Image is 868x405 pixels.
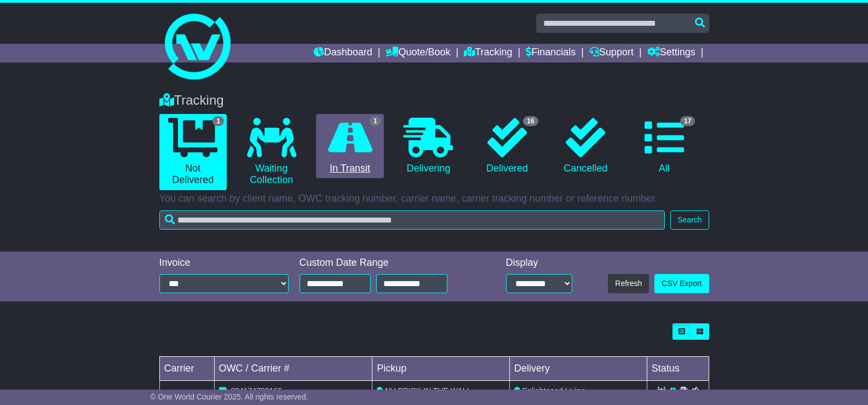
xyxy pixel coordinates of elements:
[608,274,649,293] button: Refresh
[212,116,224,126] span: 1
[526,44,576,62] a: Financials
[509,357,647,381] td: Delivery
[385,386,471,395] span: NV BRICK IN THE WALL
[670,210,709,230] button: Search
[370,116,381,126] span: 1
[150,392,308,401] span: © One World Courier 2025. All rights reserved.
[552,114,619,179] a: Cancelled
[464,44,512,62] a: Tracking
[231,386,281,395] span: 884174798166
[154,93,715,109] div: Tracking
[654,274,709,293] a: CSV Export
[647,357,709,381] td: Status
[647,44,695,62] a: Settings
[395,114,462,179] a: Delivering
[680,116,695,126] span: 17
[630,114,698,179] a: 17 All
[506,257,572,269] div: Display
[214,357,372,381] td: OWC / Carrier #
[159,257,289,269] div: Invoice
[159,357,214,381] td: Carrier
[473,114,541,179] a: 16 Delivered
[314,44,372,62] a: Dashboard
[159,114,227,190] a: 1 Not Delivered
[523,116,538,126] span: 16
[159,193,709,205] p: You can search by client name, OWC tracking number, carrier name, carrier tracking number or refe...
[372,357,510,381] td: Pickup
[300,257,475,269] div: Custom Date Range
[316,114,383,179] a: 1 In Transit
[386,44,450,62] a: Quote/Book
[238,114,305,190] a: Waiting Collection
[589,44,634,62] a: Support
